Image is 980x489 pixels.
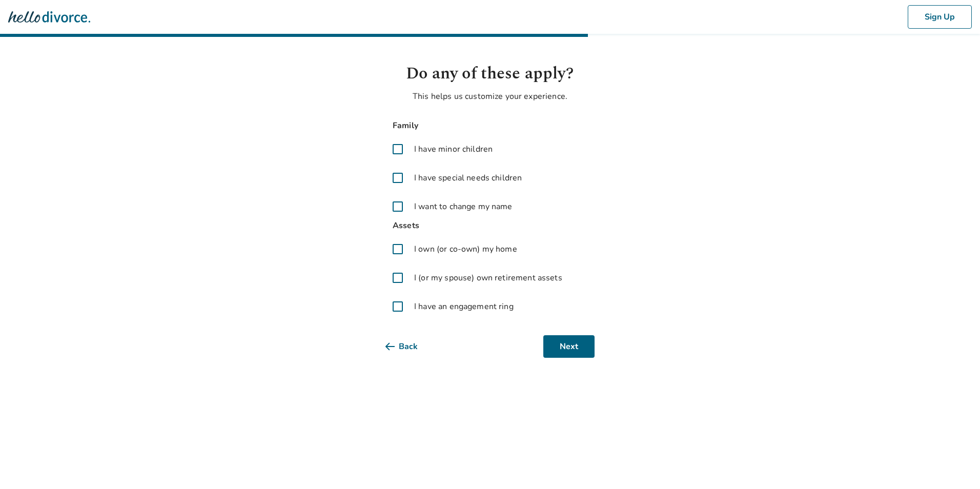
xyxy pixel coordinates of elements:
span: I own (or co-own) my home [414,243,517,255]
img: Hello Divorce Logo [8,7,90,27]
button: Next [543,335,595,358]
iframe: Chat Widget [929,440,980,489]
button: Sign Up [908,5,972,29]
span: I have an engagement ring [414,300,514,313]
span: I have special needs children [414,172,522,184]
span: I have minor children [414,143,493,155]
button: Back [385,335,434,358]
span: Family [385,119,595,133]
span: I (or my spouse) own retirement assets [414,272,562,284]
span: I want to change my name [414,200,513,213]
h1: Do any of these apply? [385,62,595,86]
p: This helps us customize your experience. [385,90,595,103]
span: Assets [385,219,595,233]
